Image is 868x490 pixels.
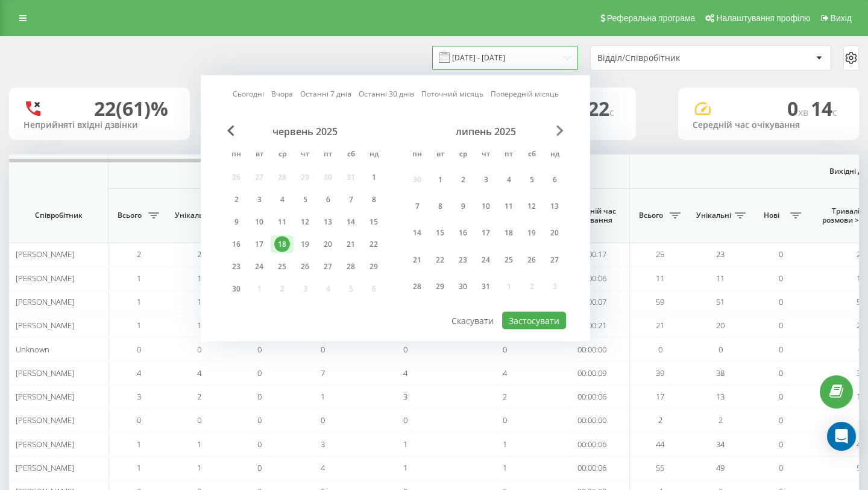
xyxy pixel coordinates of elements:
[478,171,494,187] div: 3
[406,275,429,297] div: пн 28 лип 2025 р.
[547,225,562,241] div: 20
[503,439,507,450] span: 1
[523,146,541,164] abbr: субота
[555,243,630,266] td: 00:00:17
[366,259,382,275] div: 29
[503,367,507,378] span: 4
[555,361,630,385] td: 00:00:09
[248,191,271,209] div: вт 3 черв 2025 р.
[362,258,385,276] div: нд 29 черв 2025 р.
[16,273,74,284] span: [PERSON_NAME]
[543,168,566,191] div: нд 6 лип 2025 р.
[429,275,451,297] div: вт 29 лип 2025 р.
[555,290,630,314] td: 00:00:07
[503,415,507,425] span: 0
[228,192,244,208] div: 2
[547,252,562,267] div: 27
[294,235,316,253] div: чт 19 черв 2025 р.
[656,367,664,378] span: 39
[478,225,494,241] div: 17
[225,280,248,298] div: пн 30 черв 2025 р.
[257,391,262,402] span: 0
[555,314,630,337] td: 00:00:21
[779,367,783,378] span: 0
[175,211,210,220] span: Унікальні
[300,88,351,100] a: Останні 7 днів
[359,88,414,100] a: Останні 30 днів
[227,146,245,164] abbr: понеділок
[137,367,141,378] span: 4
[343,192,359,208] div: 7
[497,249,520,271] div: пт 25 лип 2025 р.
[137,273,141,284] span: 1
[137,249,141,259] span: 2
[225,258,248,276] div: пн 23 черв 2025 р.
[543,221,566,244] div: нд 20 лип 2025 р.
[339,191,362,209] div: сб 7 черв 2025 р.
[716,296,725,307] span: 51
[429,249,451,271] div: вт 22 лип 2025 р.
[225,235,248,253] div: пн 16 черв 2025 р.
[451,195,474,217] div: ср 9 лип 2025 р.
[607,13,696,23] span: Реферальна програма
[403,439,407,450] span: 1
[16,462,74,473] span: [PERSON_NAME]
[503,391,507,402] span: 2
[656,273,664,284] span: 11
[432,279,448,294] div: 29
[455,279,471,294] div: 30
[320,214,336,230] div: 13
[547,199,562,214] div: 13
[137,391,141,402] span: 3
[257,462,262,473] span: 0
[474,195,497,217] div: чт 10 лип 2025 р.
[477,146,495,164] abbr: четвер
[233,88,264,100] a: Сьогодні
[656,320,664,331] span: 21
[137,439,141,450] span: 1
[547,171,562,187] div: 6
[716,320,725,331] span: 20
[406,126,566,138] div: липень 2025
[16,439,74,450] span: [PERSON_NAME]
[454,146,472,164] abbr: середа
[257,367,262,378] span: 0
[339,235,362,253] div: сб 21 черв 2025 р.
[197,462,201,473] span: 1
[716,367,725,378] span: 38
[19,211,98,220] span: Співробітник
[197,320,201,331] span: 1
[555,409,630,432] td: 00:00:00
[365,146,383,164] abbr: неділя
[832,106,837,119] span: c
[779,344,783,355] span: 0
[257,344,262,355] span: 0
[115,211,145,220] span: Всього
[320,192,336,208] div: 6
[656,391,664,402] span: 17
[501,171,517,187] div: 4
[543,195,566,217] div: нд 13 лип 2025 р.
[658,415,662,425] span: 2
[779,296,783,307] span: 0
[491,88,559,100] a: Попередній місяць
[297,237,313,252] div: 19
[827,422,856,451] div: Open Intercom Messenger
[228,281,244,297] div: 30
[366,170,382,185] div: 1
[403,462,407,473] span: 1
[320,259,336,275] div: 27
[248,235,271,253] div: вт 17 черв 2025 р.
[248,258,271,276] div: вт 24 черв 2025 р.
[429,195,451,217] div: вт 8 лип 2025 р.
[321,415,325,425] span: 0
[478,252,494,267] div: 24
[474,275,497,297] div: чт 31 лип 2025 р.
[271,191,294,209] div: ср 4 черв 2025 р.
[501,199,517,214] div: 11
[520,221,543,244] div: сб 19 лип 2025 р.
[779,415,783,425] span: 0
[321,367,325,378] span: 7
[524,225,539,241] div: 19
[250,146,268,164] abbr: вівторок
